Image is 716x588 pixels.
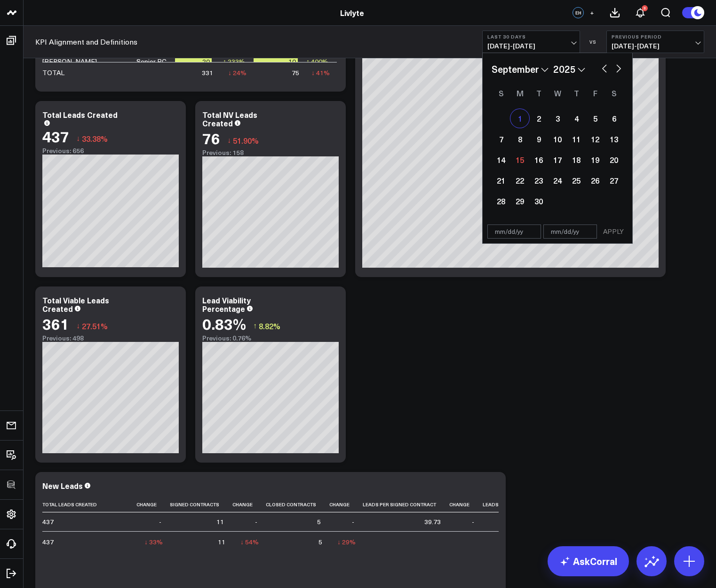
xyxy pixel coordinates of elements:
[255,517,257,526] div: -
[337,537,356,547] div: ↓ 29%
[42,537,54,547] div: 437
[202,130,220,147] div: 76
[42,57,97,66] div: [PERSON_NAME]
[42,128,69,145] div: 437
[642,5,648,11] div: 3
[216,517,224,526] div: 11
[329,497,363,512] th: Change
[306,57,328,66] div: ↑ 400%
[159,517,161,526] div: -
[42,497,136,512] th: Total Leads Created
[483,497,570,512] th: Leads Per Closed Contract
[612,34,699,39] b: Previous Period
[223,57,245,66] div: ↑ 233%
[586,85,605,101] div: Friday
[76,320,80,332] span: ↓
[487,34,575,39] b: Last 30 Days
[492,85,510,101] div: Sunday
[202,68,213,77] div: 331
[606,31,704,53] button: Previous Period[DATE]-[DATE]
[253,320,257,332] span: ↑
[529,85,548,101] div: Tuesday
[136,57,167,66] div: Senior PC
[42,480,83,491] div: New Leads
[42,295,109,314] div: Total Viable Leads Created
[42,315,69,332] div: 361
[487,42,575,50] span: [DATE] - [DATE]
[202,315,246,332] div: 0.83%
[42,109,118,120] div: Total Leads Created
[573,7,584,18] div: EH
[482,31,580,53] button: Last 30 Days[DATE]-[DATE]
[352,517,354,526] div: -
[82,133,108,144] span: 33.38%
[318,537,322,547] div: 5
[76,132,80,145] span: ↓
[144,537,163,547] div: ↓ 33%
[202,109,257,128] div: Total NV Leads Created
[585,39,602,45] div: VS
[548,546,629,576] a: AskCorral
[317,517,321,526] div: 5
[487,224,541,239] input: mm/dd/yy
[424,517,441,526] div: 39.73
[232,497,266,512] th: Change
[311,68,330,77] div: ↓ 41%
[35,37,137,47] a: KPI Alignment and Definitions
[449,497,483,512] th: Change
[42,517,54,526] div: 437
[605,85,623,101] div: Saturday
[266,497,329,512] th: Closed Contracts
[82,321,108,331] span: 27.51%
[254,57,298,66] div: 10
[510,85,529,101] div: Monday
[586,7,597,18] button: +
[136,497,170,512] th: Change
[218,537,225,547] div: 11
[567,85,586,101] div: Thursday
[548,85,567,101] div: Wednesday
[42,334,179,342] div: Previous: 498
[202,149,339,156] div: Previous: 158
[363,497,449,512] th: Leads Per Signed Contract
[543,224,597,239] input: mm/dd/yy
[612,42,699,50] span: [DATE] - [DATE]
[233,135,259,146] span: 51.90%
[170,497,232,512] th: Signed Contracts
[175,57,212,66] div: 20
[42,68,64,77] div: TOTAL
[227,134,231,147] span: ↓
[259,321,280,331] span: 8.82%
[202,334,339,342] div: Previous: 0.76%
[228,68,247,77] div: ↓ 24%
[292,68,299,77] div: 75
[42,147,179,155] div: Previous: 656
[590,9,594,16] span: +
[599,224,628,239] button: APPLY
[240,537,259,547] div: ↓ 54%
[340,8,364,18] a: Livlyte
[202,295,251,314] div: Lead Viability Percentage
[472,517,474,526] div: -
